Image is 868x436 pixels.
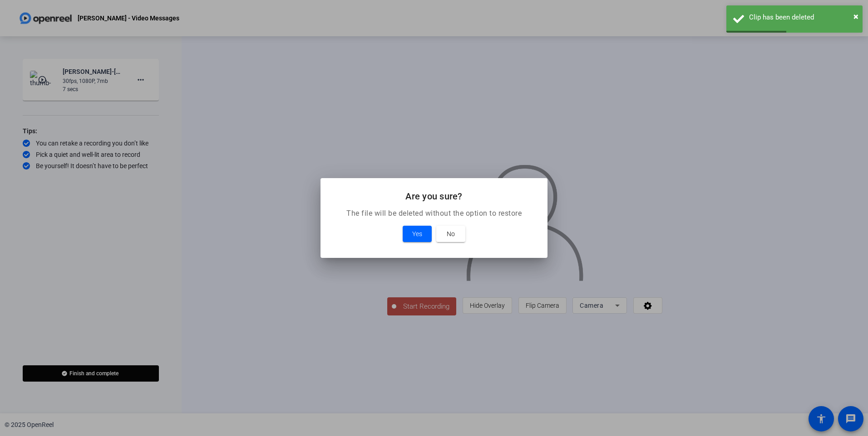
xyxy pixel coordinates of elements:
button: No [436,226,465,242]
p: The file will be deleted without the option to restore [331,208,537,219]
button: Close [853,10,858,23]
div: Clip has been deleted [749,12,856,23]
button: Yes [403,226,432,242]
span: No [447,228,455,239]
span: Yes [412,228,422,239]
h2: Are you sure? [331,189,537,203]
span: × [853,11,858,22]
